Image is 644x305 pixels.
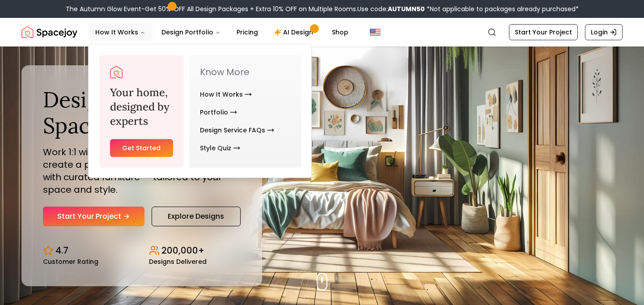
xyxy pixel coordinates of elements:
button: Design Portfolio [154,23,228,41]
nav: Main [88,23,356,41]
small: Designs Delivered [149,258,207,265]
a: Design Service FAQs [200,121,274,139]
a: Explore Designs [152,207,241,226]
nav: Global [21,18,623,47]
a: Pricing [229,23,265,41]
a: Start Your Project [509,24,578,40]
div: How It Works [89,44,312,178]
p: 4.7 [55,244,68,257]
a: How It Works [200,85,252,103]
h3: Your home, designed by experts [110,85,173,128]
img: Spacejoy Logo [110,66,123,78]
a: Start Your Project [43,207,144,226]
b: AUTUMN50 [388,4,425,13]
a: Login [585,24,623,40]
p: Know More [200,66,291,78]
div: The Autumn Glow Event-Get 50% OFF All Design Packages + Extra 10% OFF on Multiple Rooms. [66,4,579,13]
a: Spacejoy [110,66,123,78]
a: Portfolio [200,103,237,121]
a: AI Design [267,23,323,41]
a: Style Quiz [200,139,240,157]
a: Shop [325,23,356,41]
span: *Not applicable to packages already purchased* [425,4,579,13]
img: United States [370,27,381,38]
span: Use code: [357,4,425,13]
div: Design stats [43,237,241,265]
button: How It Works [88,23,153,41]
small: Customer Rating [43,258,98,265]
p: 200,000+ [161,244,204,257]
a: Spacejoy [21,23,77,41]
h1: Design Your Dream Space Online [43,87,241,138]
img: Spacejoy Logo [21,23,77,41]
a: Get Started [110,139,173,157]
p: Work 1:1 with expert interior designers to create a personalized design, complete with curated fu... [43,146,241,196]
